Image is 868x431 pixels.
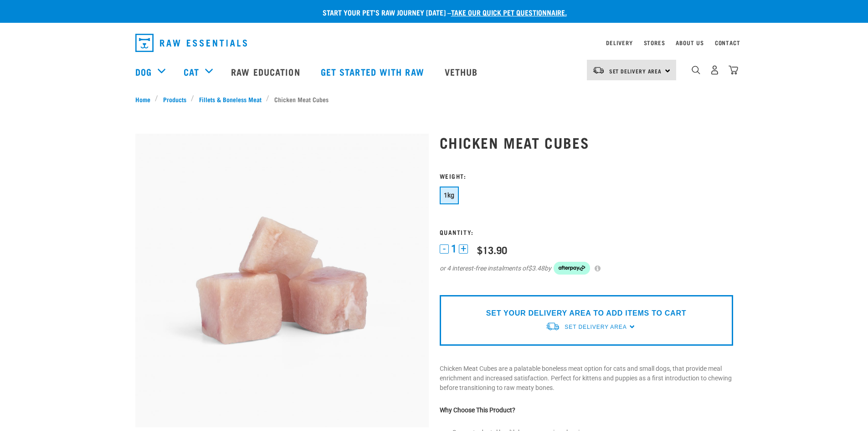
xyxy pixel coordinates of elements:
a: take our quick pet questionnaire. [451,10,567,14]
span: 1 [451,244,457,254]
a: Products [158,94,191,104]
a: Delivery [606,41,632,44]
h3: Weight: [440,172,733,179]
img: Afterpay [554,262,590,275]
img: user.png [710,65,719,75]
a: Contact [715,41,740,44]
a: Fillets & Boneless Meat [194,94,266,104]
img: Chicken meat [135,134,429,427]
nav: dropdown navigation [128,30,740,56]
span: $3.48 [528,264,544,273]
div: $13.90 [477,244,507,255]
div: or 4 interest-free instalments of by [440,262,733,275]
a: Get started with Raw [312,53,436,90]
button: + [459,244,468,254]
img: van-moving.png [592,66,605,74]
a: Home [135,94,155,104]
h3: Quantity: [440,228,733,235]
img: home-icon-1@2x.png [692,66,700,74]
h1: Chicken Meat Cubes [440,134,733,151]
button: - [440,244,449,254]
a: Vethub [436,53,489,90]
button: 1kg [440,187,459,204]
span: 1kg [444,192,455,199]
img: van-moving.png [545,322,560,331]
nav: breadcrumbs [135,94,733,104]
span: Set Delivery Area [565,324,627,330]
a: Cat [184,65,199,78]
img: home-icon@2x.png [729,65,738,75]
span: Set Delivery Area [609,69,662,73]
a: About Us [676,41,704,44]
a: Dog [135,65,152,78]
a: Raw Education [222,53,311,90]
a: Stores [644,41,665,44]
p: SET YOUR DELIVERY AREA TO ADD ITEMS TO CART [486,308,686,319]
img: Raw Essentials Logo [135,34,247,52]
p: Chicken Meat Cubes are a palatable boneless meat option for cats and small dogs, that provide mea... [440,364,733,393]
strong: Why Choose This Product? [440,406,515,414]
